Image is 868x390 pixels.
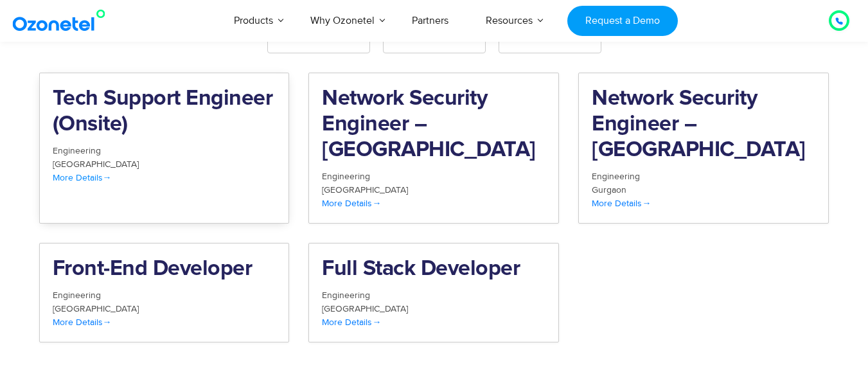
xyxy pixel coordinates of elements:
h2: Tech Support Engineer (Onsite) [53,86,276,137]
span: More Details [322,198,381,209]
h2: Full Stack Developer [322,256,545,282]
span: Engineering [322,290,370,301]
a: Full Stack Developer Engineering [GEOGRAPHIC_DATA] More Details [308,243,559,342]
h2: Network Security Engineer – [GEOGRAPHIC_DATA] [322,86,545,163]
span: More Details [53,172,112,183]
span: More Details [53,317,112,328]
span: [GEOGRAPHIC_DATA] [53,159,139,170]
span: Engineering [592,171,640,182]
a: Network Security Engineer – [GEOGRAPHIC_DATA] Engineering Gurgaon More Details [578,73,829,224]
span: Engineering [53,145,101,156]
a: Request a Demo [567,6,677,36]
span: [GEOGRAPHIC_DATA] [322,303,408,314]
span: Engineering [53,290,101,301]
a: Tech Support Engineer (Onsite) Engineering [GEOGRAPHIC_DATA] More Details [39,73,290,224]
h2: Front-End Developer [53,256,276,282]
span: [GEOGRAPHIC_DATA] [53,303,139,314]
span: Gurgaon [592,184,626,195]
span: Engineering [322,171,370,182]
span: [GEOGRAPHIC_DATA] [322,184,408,195]
span: More Details [592,198,651,209]
h2: Network Security Engineer – [GEOGRAPHIC_DATA] [592,86,815,163]
a: Network Security Engineer – [GEOGRAPHIC_DATA] Engineering [GEOGRAPHIC_DATA] More Details [308,73,559,224]
a: Front-End Developer Engineering [GEOGRAPHIC_DATA] More Details [39,243,290,342]
span: More Details [322,317,381,328]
